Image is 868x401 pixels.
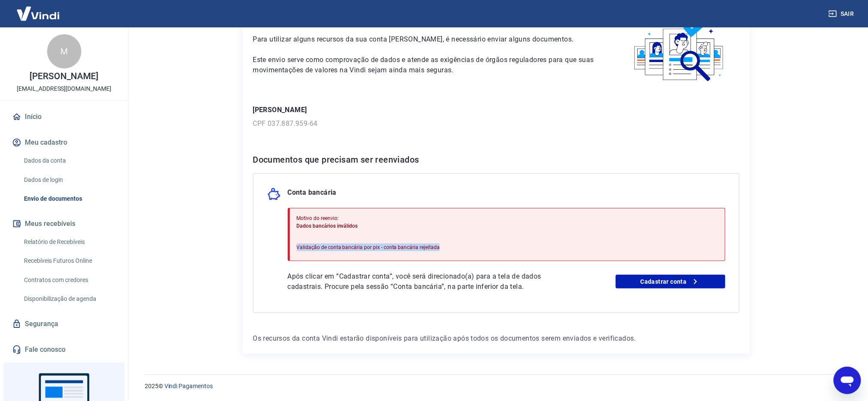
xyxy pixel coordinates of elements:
p: [EMAIL_ADDRESS][DOMAIN_NAME] [17,84,111,93]
a: Dados da conta [21,152,118,169]
p: [PERSON_NAME] [253,105,740,115]
p: 2025 © [145,382,847,391]
iframe: Botão para abrir a janela de mensagens [834,367,861,394]
a: Vindi Pagamentos [164,383,213,389]
p: Conta bancária [288,187,337,201]
p: Validação de conta bancária por pix - conta bancária rejeitada [297,244,440,251]
a: Segurança [10,315,118,333]
span: Dados bancários inválidos [297,223,358,229]
button: Meu cadastro [10,133,118,152]
p: Para utilizar alguns recursos da sua conta [PERSON_NAME], é necessário enviar alguns documentos. [253,34,600,45]
a: Dados de login [21,171,118,189]
a: Disponibilização de agenda [21,290,118,308]
a: Contratos com credores [21,271,118,289]
img: money_pork.0c50a358b6dafb15dddc3eea48f23780.svg [267,187,281,201]
a: Início [10,107,118,126]
img: Vindi [10,0,66,27]
h6: Documentos que precisam ser reenviados [253,153,740,166]
a: Fale conosco [10,340,118,359]
div: M [47,34,81,68]
p: Os recursos da conta Vindi estarão disponíveis para utilização após todos os documentos serem env... [253,333,740,344]
p: CPF 037.887.959-64 [253,119,740,129]
img: waiting_documents.41d9841a9773e5fdf392cede4d13b617.svg [620,17,740,84]
p: Após clicar em “Cadastrar conta”, você será direcionado(a) para a tela de dados cadastrais. Procu... [288,271,572,292]
p: Este envio serve como comprovação de dados e atende as exigências de órgãos reguladores para que ... [253,55,600,75]
p: Motivo do reenvio: [297,214,440,222]
button: Sair [827,6,858,22]
a: Recebíveis Futuros Online [21,252,118,270]
p: [PERSON_NAME] [30,72,98,81]
button: Meus recebíveis [10,214,118,233]
a: Relatório de Recebíveis [21,233,118,251]
a: Envio de documentos [21,190,118,208]
a: Cadastrar conta [616,275,725,288]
